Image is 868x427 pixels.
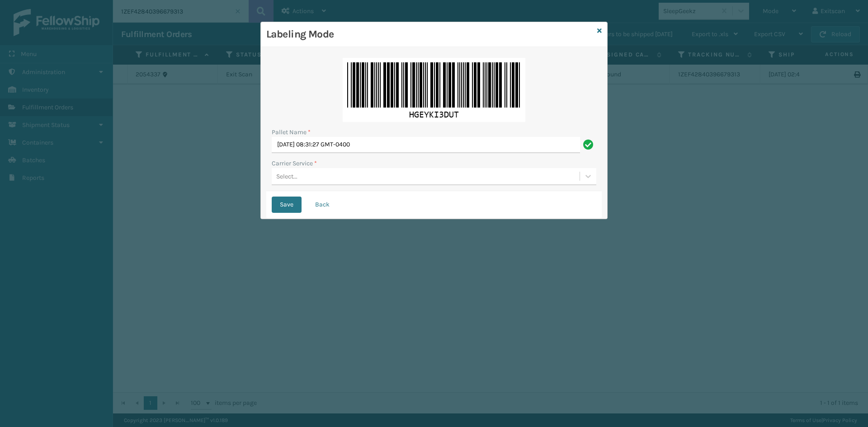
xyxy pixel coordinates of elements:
[343,58,525,122] img: shgRitlzMAAAAASUVORK5CYII=
[272,127,311,137] label: Pallet Name
[276,172,297,181] div: Select...
[307,197,338,213] button: Back
[272,197,302,213] button: Save
[272,159,317,168] label: Carrier Service
[266,28,594,41] h3: Labeling Mode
